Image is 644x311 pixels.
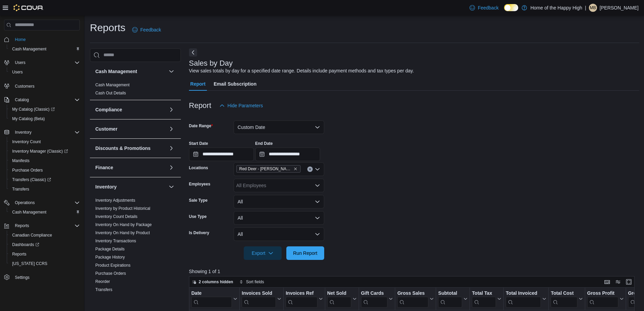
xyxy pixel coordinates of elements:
button: Remove Red Deer - Bower Place - Fire & Flower from selection in this group [293,167,297,171]
span: Red Deer - Bower Place - Fire & Flower [236,165,301,173]
label: Date Range [189,123,213,129]
span: Cash Management [9,208,80,216]
div: Gross Profit [587,290,618,297]
div: Date [191,290,232,308]
a: Cash Management [95,83,129,87]
button: Compliance [167,106,175,114]
button: Next [189,48,197,57]
div: Total Tax [472,290,496,308]
button: Customer [167,125,175,133]
h1: Reports [90,21,125,35]
a: Transfers (Classic) [7,175,82,184]
a: Manifests [9,157,32,165]
span: Feedback [140,26,161,33]
div: Gross Sales [397,290,428,297]
span: Export [248,246,278,260]
button: Date [191,290,237,308]
div: Invoices Sold [242,290,276,297]
button: Custom Date [234,120,324,134]
span: Dashboards [12,242,39,247]
span: Cash Management [12,209,46,215]
h3: Finance [95,164,113,171]
p: Home of the Happy High [530,4,582,12]
label: Use Type [189,214,207,219]
div: Total Cost [551,290,577,297]
div: Cash Management [90,81,181,100]
button: Invoices Sold [242,290,281,308]
span: Run Report [293,250,317,257]
button: All [234,227,324,241]
button: Users [7,67,82,77]
span: Reports [12,251,26,257]
span: Inventory [15,130,31,135]
span: Inventory Count [12,139,41,145]
span: Transfers [95,287,112,292]
div: Gross Sales [397,290,428,308]
span: Users [12,69,23,75]
button: Hide Parameters [217,99,266,112]
a: Customers [12,82,37,90]
div: Inventory [90,196,181,296]
button: Operations [1,198,82,207]
button: Users [1,58,82,67]
span: Canadian Compliance [12,232,52,238]
span: My Catalog (Beta) [12,116,45,121]
button: Total Invoiced [506,290,546,308]
a: Inventory On Hand by Package [95,222,152,227]
span: Cash Management [12,46,46,52]
span: Purchase Orders [9,166,80,174]
span: Home [12,35,80,44]
button: Export [244,246,282,260]
div: Date [191,290,232,297]
span: Inventory Manager (Classic) [9,147,80,155]
nav: Complex example [4,32,80,300]
a: Cash Management [9,208,49,216]
a: Inventory Transactions [95,239,136,243]
button: Inventory [95,183,166,190]
span: My Catalog (Classic) [9,105,80,113]
a: Cash Out Details [95,91,126,95]
span: Home [15,37,26,42]
span: Inventory [12,128,80,136]
span: My Catalog (Classic) [12,107,55,112]
a: Package Details [95,247,125,251]
button: Canadian Compliance [7,230,82,240]
span: Customers [15,84,34,89]
button: My Catalog (Beta) [7,114,82,124]
span: Inventory by Product Historical [95,206,150,211]
button: Reports [1,221,82,230]
a: Purchase Orders [95,271,126,276]
span: Manifests [9,157,80,165]
h3: Inventory [95,183,117,190]
span: Purchase Orders [12,168,43,173]
span: Reports [9,250,80,258]
span: Red Deer - [PERSON_NAME] Place - Fire & Flower [239,165,292,172]
span: Transfers (Classic) [9,176,80,184]
div: Net Sold [327,290,351,308]
button: Catalog [12,96,31,104]
button: Home [1,35,82,44]
button: Subtotal [438,290,468,308]
button: Invoices Ref [286,290,323,308]
span: Operations [12,199,80,207]
span: Operations [15,200,35,205]
span: Cash Out Details [95,90,126,96]
button: Operations [12,199,38,207]
button: Keyboard shortcuts [603,278,611,286]
span: Inventory Transactions [95,238,136,244]
a: Product Expirations [95,263,130,268]
label: Sale Type [189,198,208,203]
h3: Sales by Day [189,59,233,67]
div: Invoices Ref [286,290,317,297]
button: Cash Management [7,207,82,217]
span: Washington CCRS [9,260,80,268]
span: Manifests [12,158,29,163]
button: Gift Cards [361,290,393,308]
button: Net Sold [327,290,356,308]
a: Dashboards [9,241,42,249]
button: Total Tax [472,290,501,308]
